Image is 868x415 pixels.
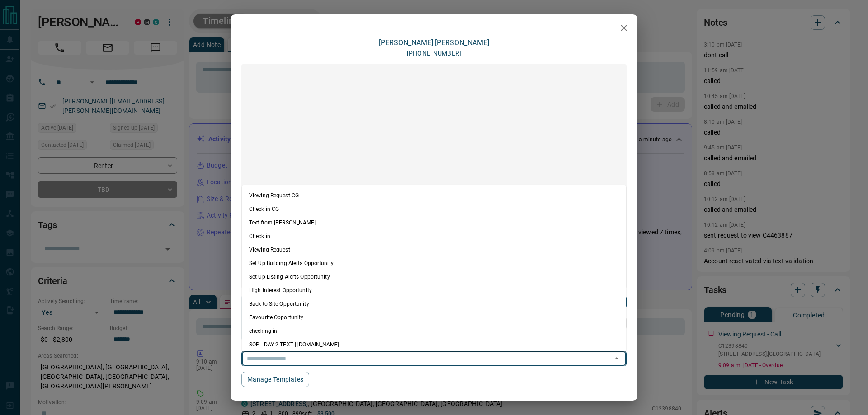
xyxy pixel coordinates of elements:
li: Viewing Request CG [242,189,626,202]
a: [PERSON_NAME] [PERSON_NAME] [379,38,489,47]
li: High Interest Opportunity [242,284,626,297]
li: Check in [242,229,626,243]
li: Viewing Request [242,243,626,256]
li: SOP - DAY 2 TEXT | [DOMAIN_NAME] [242,338,626,351]
li: Set Up Building Alerts Opportunity [242,256,626,270]
li: Set Up Listing Alerts Opportunity [242,270,626,284]
li: Text from [PERSON_NAME] [242,216,626,229]
li: Back to Site Opportunity [242,297,626,311]
li: Check in CG [242,202,626,216]
li: checking in [242,324,626,338]
p: [PHONE_NUMBER] [407,49,461,58]
button: Close [610,352,623,365]
button: Manage Templates [241,372,309,387]
li: Favourite Opportunity [242,311,626,324]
